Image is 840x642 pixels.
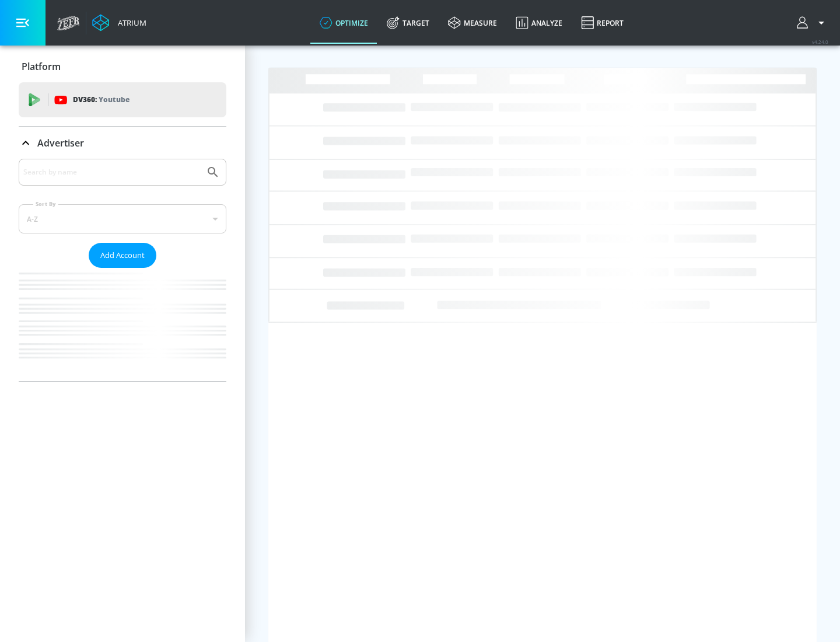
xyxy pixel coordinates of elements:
button: Add Account [89,243,156,268]
label: Sort By [33,200,58,208]
a: measure [439,2,506,44]
nav: list of Advertiser [19,268,226,381]
input: Search by name [23,165,200,180]
a: Target [377,2,439,44]
div: Advertiser [19,159,226,381]
a: Analyze [506,2,572,44]
p: DV360: [73,93,129,106]
div: A-Z [19,204,226,233]
p: Youtube [99,93,129,106]
a: Atrium [92,14,146,32]
span: Add Account [100,249,145,262]
p: Platform [22,60,61,73]
div: Platform [19,50,226,83]
div: Advertiser [19,127,226,159]
p: Advertiser [37,137,84,149]
div: Atrium [113,18,146,28]
a: Report [572,2,633,44]
div: DV360: Youtube [19,82,226,117]
span: v 4.24.0 [812,39,828,45]
a: optimize [310,2,377,44]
